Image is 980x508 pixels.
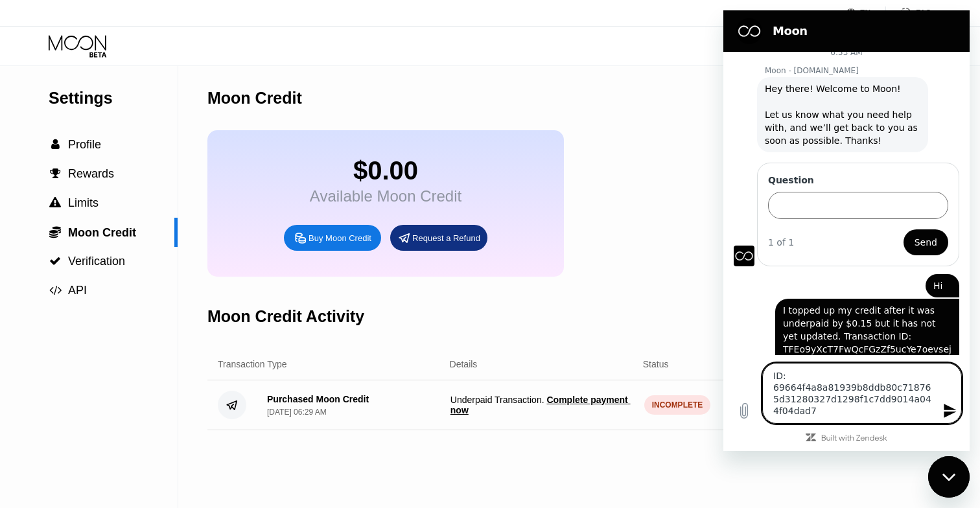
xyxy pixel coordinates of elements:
[450,395,631,415] span: Complete payment now
[50,168,61,179] span: 
[49,89,178,108] div: Settings
[390,225,487,251] div: Request a Refund
[49,255,62,267] div: 
[49,197,62,209] div: 
[284,225,381,251] div: Buy Moon Credit
[49,168,62,179] div: 
[68,255,125,268] span: Verification
[68,284,87,297] span: API
[267,394,369,404] div: Purchased Moon Credit
[916,8,931,17] div: FAQ
[49,139,62,150] div: 
[49,284,62,296] div: 
[68,167,114,180] span: Rewards
[310,187,461,205] div: Available Moon Credit
[860,8,871,17] div: EN
[49,225,62,238] div: 
[310,156,461,185] div: $0.00
[49,225,61,238] span: 
[207,89,302,108] div: Moon Credit
[309,233,371,244] div: Buy Moon Credit
[450,395,634,415] span: Underpaid Transaction .
[218,359,287,369] div: Transaction Type
[846,6,886,19] div: EN
[68,196,99,209] span: Limits
[723,10,970,451] iframe: Messaging window
[412,233,480,244] div: Request a Refund
[68,138,101,151] span: Profile
[644,395,711,415] div: INCOMPLETE
[51,139,60,150] span: 
[450,359,478,369] div: Details
[68,226,136,239] span: Moon Credit
[886,6,931,19] div: FAQ
[49,197,61,209] span: 
[267,408,327,417] div: [DATE] 06:29 AM
[643,359,669,369] div: Status
[49,284,62,296] span: 
[49,255,61,267] span: 
[207,307,364,326] div: Moon Credit Activity
[928,456,970,498] iframe: Button to launch messaging window, conversation in progress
